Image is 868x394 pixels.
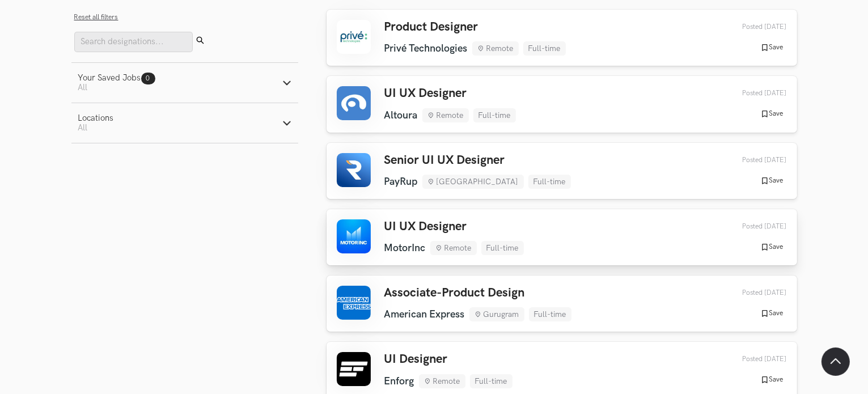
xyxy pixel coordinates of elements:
[384,308,465,320] li: American Express
[384,86,516,101] h3: UI UX Designer
[384,20,566,35] h3: Product Designer
[327,76,797,132] a: UI UX Designer Altoura Remote Full-time Posted [DATE] Save
[469,307,524,321] li: Gurugram
[473,108,516,122] li: Full-time
[716,222,787,231] div: 27th Sep
[529,307,571,321] li: Full-time
[716,23,787,31] div: 06th Oct
[481,241,524,255] li: Full-time
[71,63,298,103] button: Your Saved Jobs0 All
[430,241,477,255] li: Remote
[470,374,513,388] li: Full-time
[384,286,571,300] h3: Associate-Product Design
[384,109,418,121] li: Altoura
[757,43,787,53] button: Save
[384,375,414,387] li: Enforg
[716,156,787,164] div: 27th Sep
[327,209,797,265] a: UI UX Designer MotorInc Remote Full-time Posted [DATE] Save
[384,176,418,188] li: PayRup
[422,175,524,189] li: [GEOGRAPHIC_DATA]
[523,41,566,56] li: Full-time
[419,374,465,388] li: Remote
[716,89,787,98] div: 29th Sep
[71,103,298,143] button: LocationsAll
[757,176,787,186] button: Save
[74,13,118,22] button: Reset all filters
[74,32,193,52] input: Search
[78,73,155,83] div: Your Saved Jobs
[757,242,787,252] button: Save
[78,83,88,92] span: All
[716,355,787,363] div: 27th Sep
[146,74,150,83] span: 0
[327,143,797,199] a: Senior UI UX Designer PayRup [GEOGRAPHIC_DATA] Full-time Posted [DATE] Save
[327,10,797,66] a: Product Designer Privé Technologies Remote Full-time Posted [DATE] Save
[327,276,797,332] a: Associate-Product Design American Express Gurugram Full-time Posted [DATE] Save
[384,242,426,254] li: MotorInc
[78,113,114,123] div: Locations
[422,108,469,122] li: Remote
[384,352,513,367] h3: UI Designer
[384,219,524,234] h3: UI UX Designer
[78,123,88,133] span: All
[384,43,468,54] li: Privé Technologies
[757,109,787,119] button: Save
[384,153,571,168] h3: Senior UI UX Designer
[757,308,787,319] button: Save
[528,175,571,189] li: Full-time
[757,375,787,385] button: Save
[716,289,787,297] div: 27th Sep
[472,41,519,56] li: Remote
